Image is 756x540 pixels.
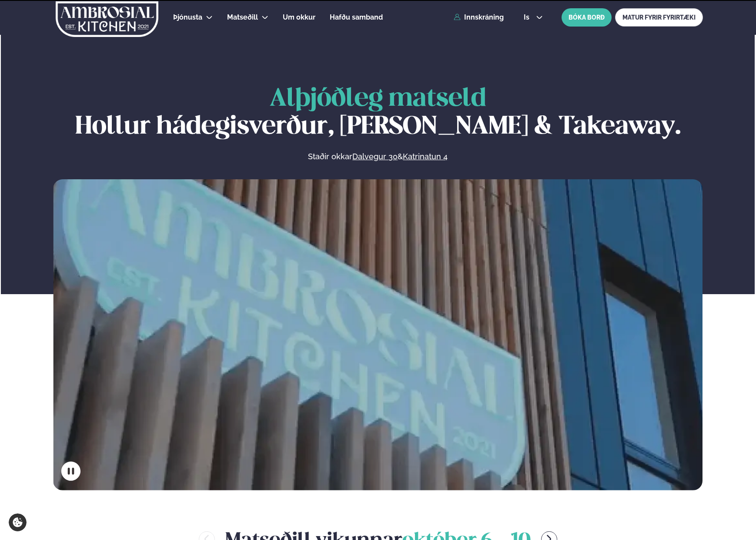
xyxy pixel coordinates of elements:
[227,12,258,23] a: Matseðill
[9,513,27,531] a: Cookie settings
[562,8,612,27] button: BÓKA BORÐ
[283,13,315,21] span: Um okkur
[227,13,258,21] span: Matseðill
[517,14,549,21] button: is
[173,13,202,21] span: Þjónusta
[53,85,702,141] h1: Hollur hádegisverður, [PERSON_NAME] & Takeaway.
[55,1,159,37] img: logo
[283,12,315,23] a: Um okkur
[352,151,398,162] a: Dalvegur 30
[330,13,383,21] span: Hafðu samband
[330,12,383,23] a: Hafðu samband
[403,151,448,162] a: Katrinatun 4
[214,151,542,162] p: Staðir okkar &
[173,12,202,23] a: Þjónusta
[524,14,532,21] span: is
[615,8,703,27] a: MATUR FYRIR FYRIRTÆKI
[454,13,504,21] a: Innskráning
[270,87,486,111] span: Alþjóðleg matseld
